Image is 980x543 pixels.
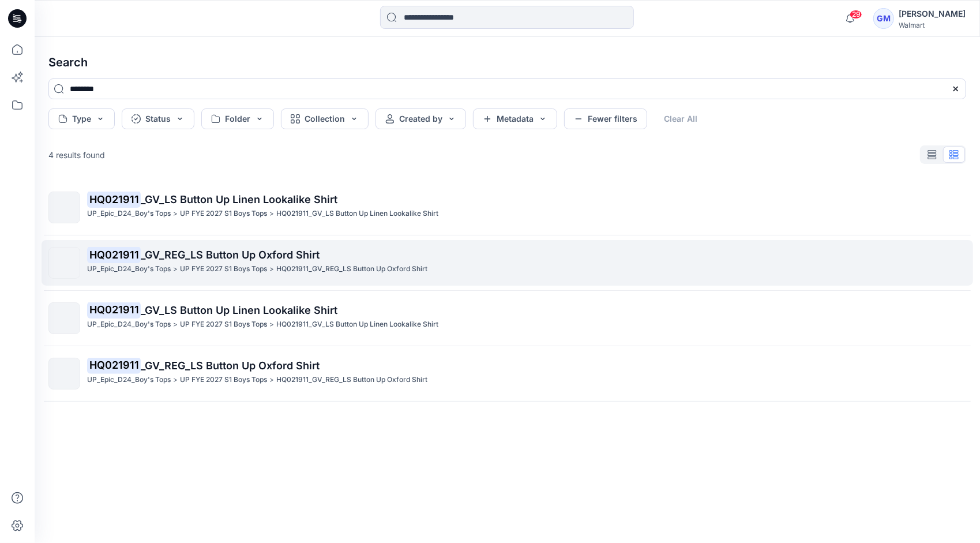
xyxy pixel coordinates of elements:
[42,185,973,230] a: HQ021911_GV_LS Button Up Linen Lookalike ShirtUP_Epic_D24_Boy's Tops>UP FYE 2027 S1 Boys Tops>HQ0...
[180,374,267,386] p: UP FYE 2027 S1 Boys Tops
[173,263,178,275] p: >
[87,191,141,207] mark: HQ021911
[87,319,171,331] p: UP_Epic_D24_Boy's Tops
[269,319,274,331] p: >
[87,357,141,373] mark: HQ021911
[141,193,337,205] span: _GV_LS Button Up Linen Lookalike Shirt
[276,319,438,331] p: HQ021911_GV_LS Button Up Linen Lookalike Shirt
[48,149,105,161] p: 4 results found
[180,208,267,220] p: UP FYE 2027 S1 Boys Tops
[269,263,274,275] p: >
[173,208,178,220] p: >
[269,374,274,386] p: >
[141,359,320,372] span: _GV_REG_LS Button Up Oxford Shirt
[173,374,178,386] p: >
[42,351,973,396] a: HQ021911_GV_REG_LS Button Up Oxford ShirtUP_Epic_D24_Boy's Tops>UP FYE 2027 S1 Boys Tops>HQ021911...
[276,374,427,386] p: HQ021911_GV_REG_LS Button Up Oxford Shirt
[564,108,647,129] button: Fewer filters
[276,263,427,275] p: HQ021911_GV_REG_LS Button Up Oxford Shirt
[850,10,862,19] span: 29
[201,108,274,129] button: Folder
[42,240,973,286] a: HQ021911_GV_REG_LS Button Up Oxford ShirtUP_Epic_D24_Boy's Tops>UP FYE 2027 S1 Boys Tops>HQ021911...
[180,263,267,275] p: UP FYE 2027 S1 Boys Tops
[87,208,171,220] p: UP_Epic_D24_Boy's Tops
[899,7,966,21] div: [PERSON_NAME]
[87,374,171,386] p: UP_Epic_D24_Boy's Tops
[269,208,274,220] p: >
[180,319,267,331] p: UP FYE 2027 S1 Boys Tops
[87,302,141,318] mark: HQ021911
[48,108,115,129] button: Type
[42,295,973,341] a: HQ021911_GV_LS Button Up Linen Lookalike ShirtUP_Epic_D24_Boy's Tops>UP FYE 2027 S1 Boys Tops>HQ0...
[376,108,466,129] button: Created by
[276,208,438,220] p: HQ021911_GV_LS Button Up Linen Lookalike Shirt
[141,249,320,261] span: _GV_REG_LS Button Up Oxford Shirt
[473,108,557,129] button: Metadata
[873,8,894,29] div: GM
[899,21,966,29] div: Walmart
[141,304,337,316] span: _GV_LS Button Up Linen Lookalike Shirt
[87,246,141,263] mark: HQ021911
[39,46,975,78] h4: Search
[87,263,171,275] p: UP_Epic_D24_Boy's Tops
[173,319,178,331] p: >
[122,108,194,129] button: Status
[281,108,369,129] button: Collection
